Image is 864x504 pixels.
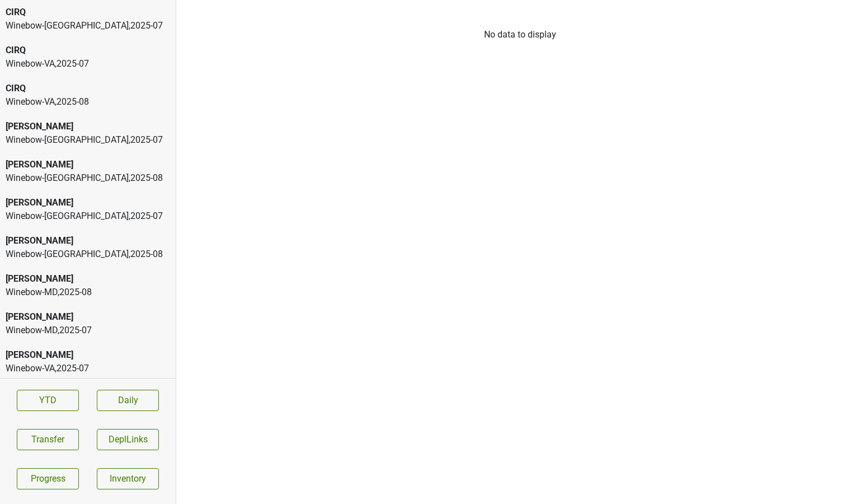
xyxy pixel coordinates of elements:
div: Winebow-VA , 2025 - 07 [6,57,170,71]
a: YTD [17,390,79,411]
div: [PERSON_NAME] [6,310,170,324]
div: Winebow-MD , 2025 - 07 [6,324,170,337]
div: CIRQ [6,6,170,19]
div: [PERSON_NAME] [6,272,170,286]
div: Winebow-VA , 2025 - 08 [6,95,170,109]
div: Winebow-[GEOGRAPHIC_DATA] , 2025 - 08 [6,171,170,185]
div: [PERSON_NAME] [6,158,170,171]
a: Daily [97,390,159,411]
button: Transfer [17,429,79,450]
a: Progress [17,468,79,489]
div: Winebow-[GEOGRAPHIC_DATA] , 2025 - 07 [6,133,170,147]
div: Winebow-[GEOGRAPHIC_DATA] , 2025 - 07 [6,19,170,32]
div: Winebow-[GEOGRAPHIC_DATA] , 2025 - 07 [6,209,170,223]
div: Winebow-VA , 2025 - 07 [6,362,170,375]
div: [PERSON_NAME] [6,348,170,362]
button: DeplLinks [97,429,159,450]
a: Inventory [97,468,159,489]
div: CIRQ [6,82,170,95]
div: Winebow-[GEOGRAPHIC_DATA] , 2025 - 08 [6,248,170,261]
div: [PERSON_NAME] [6,196,170,209]
div: No data to display [176,28,864,41]
div: [PERSON_NAME] [6,234,170,248]
div: CIRQ [6,44,170,57]
div: [PERSON_NAME] [6,120,170,133]
div: Winebow-MD , 2025 - 08 [6,286,170,299]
